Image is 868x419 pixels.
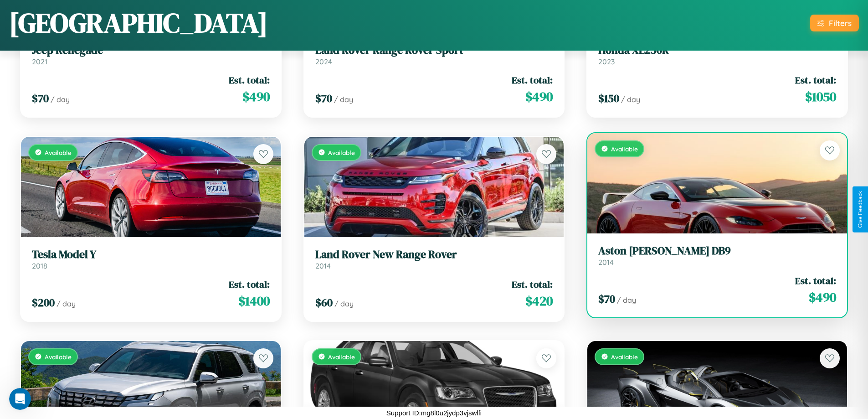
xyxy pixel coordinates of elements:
h3: Land Rover New Range Rover [315,248,553,261]
span: 2023 [598,57,615,66]
div: Filters [829,18,852,28]
span: $ 70 [315,91,332,106]
span: 2018 [32,261,47,270]
a: Aston [PERSON_NAME] DB92014 [598,244,836,267]
span: Est. total: [795,274,836,287]
h1: [GEOGRAPHIC_DATA] [9,4,268,41]
button: Filters [810,15,859,31]
span: $ 1400 [238,292,270,310]
span: Available [328,353,355,361]
h3: Land Rover Range Rover Sport [315,44,553,57]
a: Honda XL250R2023 [598,44,836,66]
a: Tesla Model Y2018 [32,248,270,270]
iframe: Intercom live chat [9,388,31,410]
span: Est. total: [795,73,836,87]
span: 2014 [315,261,331,270]
a: Land Rover New Range Rover2014 [315,248,553,270]
span: Est. total: [229,73,270,87]
span: $ 490 [809,288,836,306]
a: Jeep Renegade2021 [32,44,270,66]
h3: Jeep Renegade [32,44,270,57]
span: Available [611,145,638,153]
a: Land Rover Range Rover Sport2024 [315,44,553,66]
span: $ 70 [598,291,615,306]
span: / day [334,95,353,104]
span: / day [56,299,76,308]
span: $ 200 [32,295,55,310]
span: $ 490 [525,88,553,106]
span: $ 420 [525,292,553,310]
span: Available [45,353,72,361]
span: $ 150 [598,91,619,106]
h3: Tesla Model Y [32,248,270,261]
span: 2021 [32,57,47,66]
span: / day [617,295,636,305]
span: / day [334,299,354,308]
span: $ 60 [315,295,333,310]
div: Give Feedback [857,191,863,228]
span: Est. total: [512,278,553,291]
h3: Honda XL250R [598,44,836,57]
span: $ 490 [242,88,270,106]
span: / day [51,95,70,104]
span: Est. total: [229,278,270,291]
h3: Aston [PERSON_NAME] DB9 [598,244,836,258]
span: 2014 [598,258,614,267]
p: Support ID: mg8l0u2jydp3vjswlfi [386,407,482,419]
span: $ 1050 [805,88,836,106]
span: Est. total: [512,73,553,87]
span: / day [621,95,640,104]
span: Available [45,149,72,156]
span: Available [328,149,355,156]
span: $ 70 [32,91,49,106]
span: 2024 [315,57,332,66]
span: Available [611,353,638,361]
